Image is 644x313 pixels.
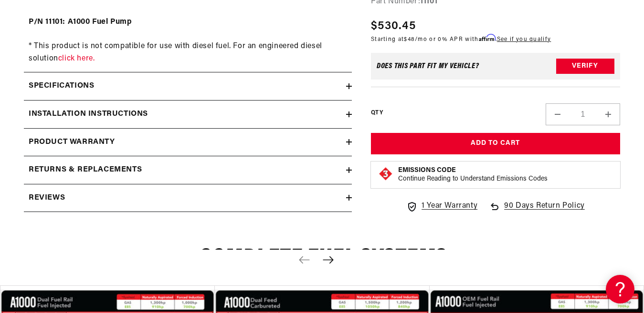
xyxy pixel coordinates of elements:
h2: Specifications [29,80,94,92]
a: 1 Year Warranty [406,200,477,212]
span: Affirm [479,34,496,41]
div: Does This part fit My vehicle? [377,62,479,70]
span: $48 [404,36,415,42]
h2: Reviews [29,192,65,204]
span: $530.45 [371,17,416,34]
a: 90 Days Return Policy [489,200,585,222]
h2: Complete Fuel Systems [24,248,620,271]
summary: Reviews [24,184,352,212]
summary: Installation Instructions [24,101,352,128]
h2: Installation Instructions [29,108,148,121]
p: Starting at /mo or 0% APR with . [371,34,551,43]
span: 1 Year Warranty [422,200,477,212]
img: Emissions code [378,166,393,182]
h2: Product warranty [29,136,115,149]
label: QTY [371,109,383,117]
a: See if you qualify - Learn more about Affirm Financing (opens in modal) [497,36,551,42]
strong: Emissions Code [398,167,456,174]
summary: Returns & replacements [24,156,352,184]
button: Next slide [318,250,339,271]
h2: Returns & replacements [29,164,142,176]
p: Continue Reading to Understand Emissions Codes [398,175,548,183]
strong: P/N 11101: A1000 Fuel Pump [29,18,132,26]
span: 90 Days Return Policy [504,200,585,222]
button: Verify [556,59,614,74]
summary: Product warranty [24,129,352,156]
button: Previous slide [294,250,315,271]
summary: Specifications [24,72,352,100]
button: Emissions CodeContinue Reading to Understand Emissions Codes [398,166,548,183]
a: click here. [58,55,95,62]
button: Add to Cart [371,133,620,154]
